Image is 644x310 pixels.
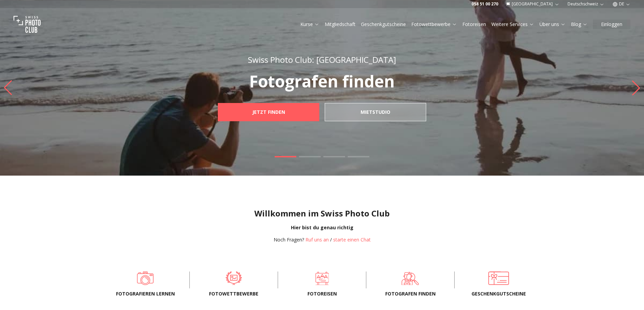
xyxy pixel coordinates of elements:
a: JETZT FINDEN [218,103,319,121]
a: Fotowettbewerbe [201,272,267,285]
span: Fotowettbewerbe [201,290,267,297]
button: Kurse [298,20,322,29]
button: starte einen Chat [333,236,371,243]
span: Geschenkgutscheine [465,290,532,297]
a: Fotografen finden [377,272,443,285]
button: Weitere Services [489,20,537,29]
a: Weitere Services [491,21,534,28]
a: Fotoreisen [289,272,355,285]
a: mietstudio [325,103,426,121]
img: Swiss photo club [14,11,41,38]
span: Fotografieren lernen [112,290,179,297]
a: Fotowettbewerbe [411,21,457,28]
button: Fotowettbewerbe [409,20,460,29]
a: Geschenkgutscheine [465,272,532,285]
span: Fotoreisen [289,290,355,297]
button: Fotoreisen [460,20,489,29]
button: Geschenkgutscheine [358,20,409,29]
b: JETZT FINDEN [252,109,285,115]
a: 058 51 00 270 [471,1,498,7]
a: Fotoreisen [462,21,486,28]
b: mietstudio [361,109,390,115]
button: Über uns [537,20,568,29]
a: Geschenkgutscheine [361,21,406,28]
a: Kurse [300,21,319,28]
a: Blog [571,21,588,28]
span: Noch Fragen? [274,236,304,243]
a: Ruf uns an [305,236,329,243]
div: / [274,236,371,243]
button: Einloggen [593,20,630,29]
a: Mitgliedschaft [325,21,355,28]
a: Über uns [539,21,566,28]
button: Blog [568,20,590,29]
button: Mitgliedschaft [322,20,358,29]
a: Fotografieren lernen [112,272,179,285]
span: Fotografen finden [377,290,443,297]
p: Fotografen finden [203,73,441,89]
h1: Willkommen im Swiss Photo Club [5,208,639,219]
div: Hier bist du genau richtig [5,224,639,231]
span: Swiss Photo Club: [GEOGRAPHIC_DATA] [248,54,396,65]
